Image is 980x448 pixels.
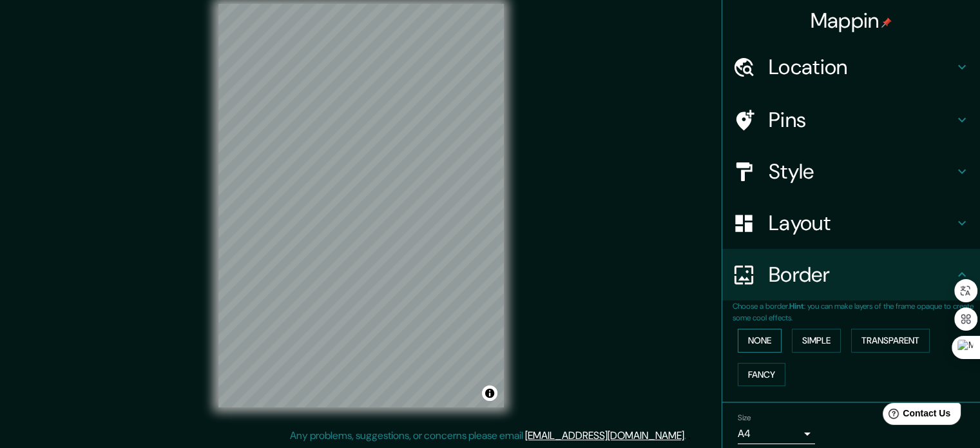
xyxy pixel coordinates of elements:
[722,197,980,249] div: Layout
[686,428,688,443] div: .
[811,8,892,34] h4: Mappin
[738,329,782,353] button: None
[769,54,954,80] h4: Location
[722,41,980,93] div: Location
[290,428,686,443] p: Any problems, suggestions, or concerns please email .
[733,300,980,324] p: Choose a border. : you can make layers of the frame opaque to create some cool effects.
[865,398,966,434] iframe: Help widget launcher
[722,249,980,300] div: Border
[851,329,930,353] button: Transparent
[881,17,892,28] img: pin-icon.png
[738,413,751,424] label: Size
[789,301,804,311] b: Hint
[482,385,497,401] button: Toggle attribution
[738,363,785,387] button: Fancy
[769,107,954,133] h4: Pins
[722,146,980,197] div: Style
[525,429,684,442] a: [EMAIL_ADDRESS][DOMAIN_NAME]
[218,4,504,407] canvas: Map
[769,159,954,184] h4: Style
[722,94,980,146] div: Pins
[738,424,815,444] div: A4
[792,329,841,353] button: Simple
[769,210,954,236] h4: Layout
[769,262,954,287] h4: Border
[688,428,691,443] div: .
